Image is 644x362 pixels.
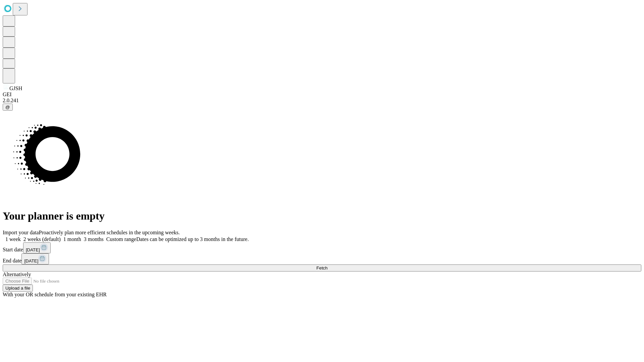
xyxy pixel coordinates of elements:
span: 2 weeks (default) [23,236,61,242]
button: [DATE] [23,242,51,253]
span: [DATE] [24,258,38,263]
span: GJSH [9,85,22,91]
div: End date [3,253,641,264]
button: Upload a file [3,285,33,292]
div: GEI [3,92,641,98]
span: 1 month [63,236,81,242]
span: @ [5,105,10,110]
span: With your OR schedule from your existing EHR [3,292,107,297]
span: Dates can be optimized up to 3 months in the future. [136,236,249,242]
span: Fetch [316,265,327,270]
span: Custom range [106,236,136,242]
span: 3 months [84,236,104,242]
button: @ [3,104,13,111]
span: Proactively plan more efficient schedules in the upcoming weeks. [39,230,180,235]
span: Alternatively [3,271,31,277]
span: [DATE] [26,247,40,252]
button: [DATE] [21,253,49,264]
button: Fetch [3,264,641,271]
span: Import your data [3,230,39,235]
div: 2.0.241 [3,98,641,104]
div: Start date [3,242,641,253]
span: 1 week [5,236,21,242]
h1: Your planner is empty [3,210,641,222]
